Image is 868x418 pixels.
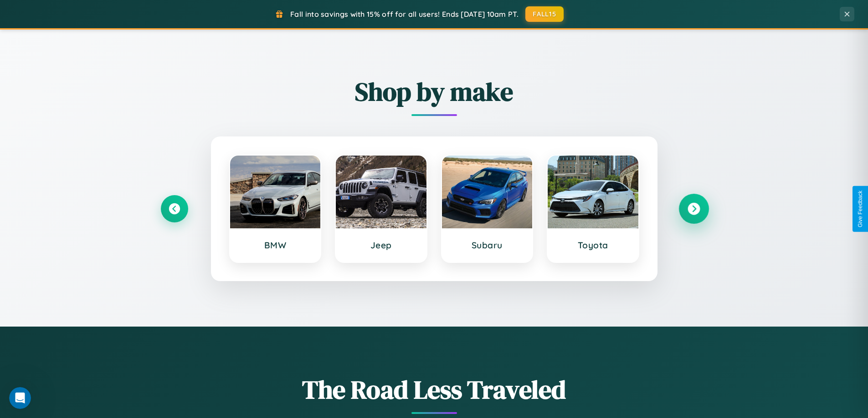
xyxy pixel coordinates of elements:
button: FALL15 [525,6,564,22]
h1: The Road Less Traveled [161,372,708,407]
iframe: Intercom live chat [9,387,31,409]
h3: Subaru [451,240,524,251]
h3: BMW [239,240,312,251]
h3: Jeep [345,240,417,251]
div: Give Feedback [857,191,863,227]
span: Fall into savings with 15% off for all users! Ends [DATE] 10am PT. [290,10,519,19]
h2: Shop by make [161,74,708,109]
h3: Toyota [557,240,629,251]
